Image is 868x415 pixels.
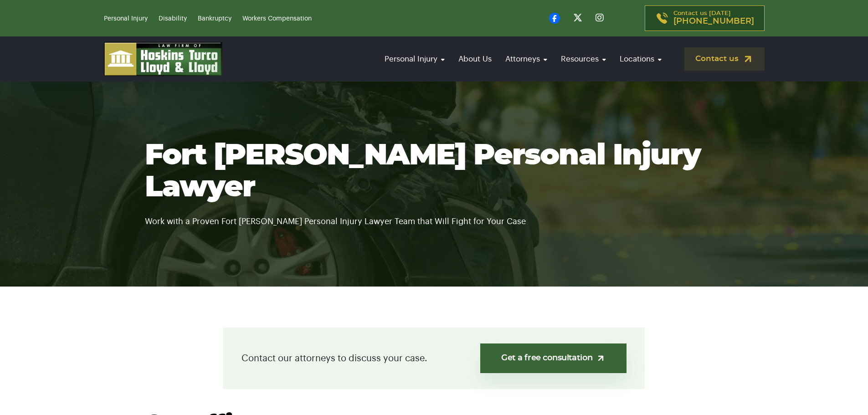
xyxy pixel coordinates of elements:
a: Bankruptcy [198,15,231,22]
img: logo [104,42,222,76]
a: Personal Injury [104,15,148,22]
a: Contact us [DATE][PHONE_NUMBER] [645,5,765,31]
a: Contact us [684,47,765,71]
a: Attorneys [501,46,552,72]
a: Personal Injury [380,46,449,72]
p: Contact us [DATE] [673,10,754,26]
a: Get a free consultation [480,343,627,373]
a: Workers Compensation [242,15,312,22]
a: Locations [615,46,666,72]
span: [PHONE_NUMBER] [673,17,754,26]
a: About Us [454,46,496,72]
p: Work with a Proven Fort [PERSON_NAME] Personal Injury Lawyer Team that Will Fight for Your Case [145,204,724,228]
div: Contact our attorneys to discuss your case. [223,328,645,389]
img: arrow-up-right-light.svg [596,354,606,363]
a: Resources [556,46,611,72]
span: Fort [PERSON_NAME] Personal Injury Lawyer [145,141,701,202]
a: Disability [159,15,187,22]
